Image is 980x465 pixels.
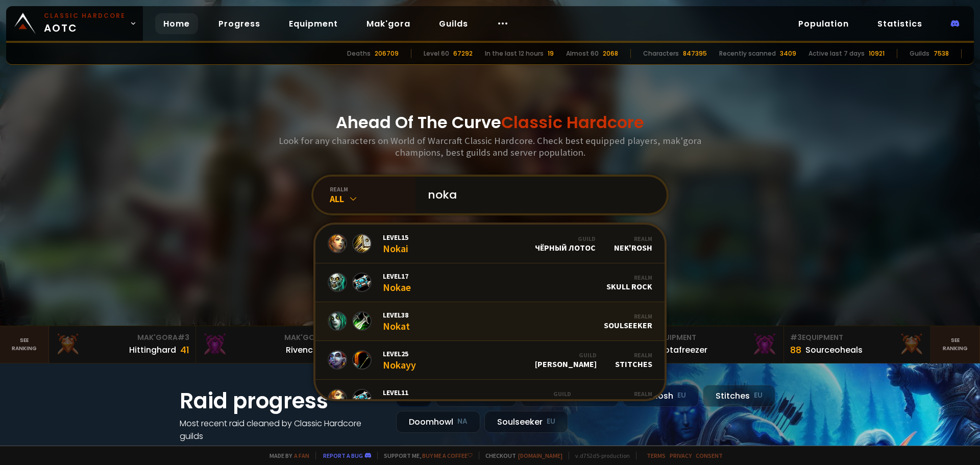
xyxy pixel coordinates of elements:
span: Level 11 [383,388,416,397]
a: Buy me a coffee [422,452,473,459]
div: realm [330,185,415,193]
div: Active last 7 days [808,49,865,58]
a: Report a bug [323,452,363,459]
div: 2068 [603,49,618,58]
div: Nokayy [383,388,416,410]
h1: Raid progress [180,385,384,417]
a: Level25NokayyGuild[PERSON_NAME]RealmStitches [315,341,665,380]
span: Level 15 [383,233,408,242]
div: Ask about my OF [506,390,571,408]
div: All [330,193,415,205]
span: # 3 [178,332,189,342]
a: Mak'Gora#2Rivench100 [196,326,343,363]
div: Realm [606,274,652,281]
div: 67292 [453,49,473,58]
a: Classic HardcoreAOTC [6,6,143,41]
div: Sourceoheals [805,344,863,356]
a: Level15NokaiGuildЧёрный ЛотосRealmNek'Rosh [315,225,665,263]
div: 847395 [683,49,707,58]
div: Nokae [383,272,411,293]
div: Nokayy [383,349,416,371]
div: Nek'Rosh [623,385,699,407]
div: 88 [790,343,801,357]
div: Realm [614,235,652,242]
div: 41 [180,343,189,357]
a: #3Equipment88Sourceoheals [784,326,931,363]
div: Almost 60 [566,49,599,58]
small: EU [547,417,555,427]
a: Seeranking [931,326,980,363]
a: Terms [647,452,666,459]
small: NA [457,417,468,427]
div: Realm [615,351,652,359]
span: Level 17 [383,272,411,281]
div: Soulseeker [604,312,652,330]
a: Level11NokayyGuildAsk about my OFRealmDefias Pillager [315,380,665,419]
span: v. d752d5 - production [569,452,630,459]
div: In the last 12 hours [485,49,544,58]
h3: Look for any characters on World of Warcraft Classic Hardcore. Check best equipped players, mak'g... [275,135,705,158]
small: EU [677,390,686,401]
div: 7538 [934,49,949,58]
div: Stitches [703,385,775,407]
div: Nokai [383,233,408,255]
a: Progress [210,13,268,34]
a: Statistics [869,13,930,34]
div: Defias Pillager [590,390,652,408]
div: 3409 [780,49,796,58]
div: Equipment [643,332,777,343]
div: Realm [590,390,652,398]
small: EU [754,390,763,401]
div: Guilds [910,49,929,58]
a: Home [155,13,198,34]
div: 10921 [869,49,885,58]
a: Guilds [431,13,476,34]
span: AOTC [44,11,126,36]
div: [PERSON_NAME] [535,351,597,369]
div: Rivench [286,344,318,356]
div: Soulseeker [484,411,568,433]
span: Support me, [377,452,473,459]
div: Hittinghard [129,344,176,356]
div: Equipment [790,332,924,343]
h1: Ahead Of The Curve [336,110,644,135]
div: Mak'Gora [202,332,336,343]
div: Realm [604,312,652,320]
div: Recently scanned [719,49,776,58]
a: Equipment [281,13,346,34]
h4: Most recent raid cleaned by Classic Hardcore guilds [180,417,384,443]
a: [DOMAIN_NAME] [518,452,562,459]
div: Guild [535,351,597,359]
span: Level 25 [383,349,416,358]
span: Checkout [479,452,562,459]
a: Level17NokaeRealmSkull Rock [315,263,665,302]
div: Nokat [383,310,410,332]
a: Level38NokatRealmSoulseeker [315,302,665,341]
span: Made by [263,452,309,459]
a: Mak'gora [358,13,419,34]
span: # 3 [790,332,802,342]
small: Classic Hardcore [44,11,126,20]
a: Population [790,13,857,34]
div: Level 60 [424,49,449,58]
a: Mak'Gora#3Hittinghard41 [49,326,196,363]
span: Level 38 [383,310,410,320]
span: Classic Hardcore [501,111,644,134]
a: a fan [294,452,309,459]
div: Skull Rock [606,274,652,291]
div: 206709 [375,49,399,58]
div: Deaths [347,49,371,58]
div: Mak'Gora [55,332,189,343]
a: #2Equipment88Notafreezer [637,326,784,363]
a: Consent [696,452,723,459]
div: 19 [548,49,554,58]
div: Notafreezer [658,344,707,356]
div: Stitches [615,351,652,369]
a: See all progress [180,443,246,455]
div: Чёрный Лотос [535,235,596,253]
div: Doomhowl [396,411,480,433]
div: Guild [506,390,571,398]
a: Privacy [670,452,692,459]
div: Characters [643,49,679,58]
input: Search a character... [422,177,654,213]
